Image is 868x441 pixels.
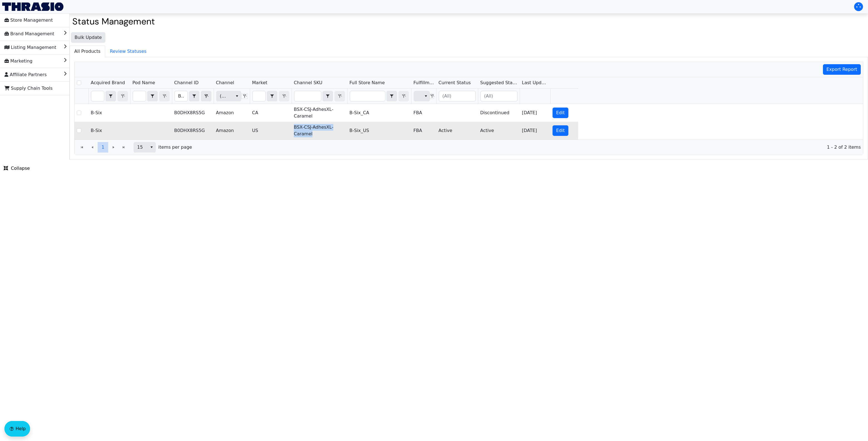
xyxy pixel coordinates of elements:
[294,79,322,86] span: Channel SKU
[481,91,517,101] input: (All)
[172,104,214,122] td: B0DHX8RS5G
[147,91,158,101] span: Choose Operator
[4,16,53,25] span: Store Management
[386,91,397,101] span: Choose Operator
[71,32,105,43] button: Bulk Update
[323,91,333,101] button: select
[478,122,520,139] td: Active
[91,91,104,101] input: Filter
[520,122,550,139] td: [DATE]
[147,142,156,152] button: select
[823,64,861,75] button: Export Report
[292,89,347,104] th: Filter
[214,104,250,122] td: Amazon
[75,34,102,41] span: Bulk Update
[438,79,471,86] span: Current Status
[102,144,104,151] span: 1
[439,91,475,101] input: (All)
[553,125,568,136] button: Edit
[220,93,228,99] span: (All)
[106,91,116,101] button: select
[134,142,156,153] span: Page size
[16,425,26,432] span: Help
[88,104,130,122] td: B-Six
[77,128,81,133] input: Select Row
[250,104,292,122] td: CA
[174,79,199,86] span: Channel ID
[70,46,105,57] span: All Products
[201,91,211,101] button: Clear
[347,104,411,122] td: B-Six_CA
[77,111,81,115] input: Select Row
[250,89,292,104] th: Filter
[172,122,214,139] td: B0DHX8RS5G
[137,144,144,151] span: 15
[133,91,146,101] input: Filter
[77,81,81,85] input: Select Row
[130,89,172,104] th: Filter
[294,91,321,101] input: Filter
[4,29,54,38] span: Brand Management
[292,122,347,139] td: BSX-CSJ-AdhesXL-Caramel
[88,89,130,104] th: Filter
[175,91,188,101] input: Filter
[252,79,267,86] span: Market
[413,79,434,86] span: Fulfillment
[827,66,857,73] span: Export Report
[132,79,155,86] span: Pod Name
[436,122,478,139] td: Active
[436,89,478,104] th: Filter
[216,79,234,86] span: Channel
[347,122,411,139] td: B-Six_US
[350,91,385,101] input: Filter
[105,91,116,101] span: Choose Operator
[214,122,250,139] td: Amazon
[4,165,30,172] span: Collapse
[189,91,199,101] span: Choose Operator
[553,108,568,118] button: Edit
[349,79,385,86] span: Full Store Name
[158,144,192,151] span: items per page
[4,43,56,52] span: Listing Management
[214,89,250,104] th: Filter
[91,79,125,86] span: Acquired Brand
[72,16,865,27] h2: Status Management
[189,91,199,101] button: select
[253,91,265,101] input: Filter
[88,122,130,139] td: B-Six
[2,3,63,11] img: Thrasio Logo
[480,79,517,86] span: Suggested Status
[411,89,436,104] th: Filter
[322,91,333,101] span: Choose Operator
[522,79,548,86] span: Last Update
[520,104,550,122] td: [DATE]
[292,104,347,122] td: BSX-CSJ-AdhesXL-Caramel
[4,84,53,93] span: Supply Chain Tools
[172,89,214,104] th: Filter
[556,109,565,116] span: Edit
[422,91,430,101] button: select
[411,122,436,139] td: FBA
[147,91,157,101] button: select
[196,144,861,151] span: 1 - 2 of 2 items
[411,104,436,122] td: FBA
[250,122,292,139] td: US
[556,127,565,134] span: Edit
[478,104,520,122] td: Discontinued
[478,89,520,104] th: Filter
[267,91,277,101] button: select
[4,57,33,66] span: Marketing
[105,46,151,57] span: Review Statuses
[233,91,241,101] button: select
[267,91,277,101] span: Choose Operator
[75,139,863,155] div: Page 1 of 1
[98,142,108,153] button: Page 1
[347,89,411,104] th: Filter
[4,70,47,79] span: Affiliate Partners
[387,91,397,101] button: select
[4,421,30,437] button: Help floatingactionbutton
